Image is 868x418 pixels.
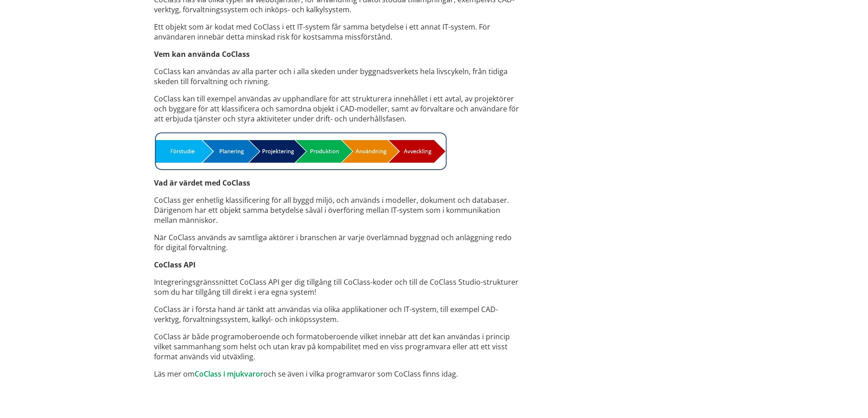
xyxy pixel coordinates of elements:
p: CoClass är både programoberoende och formatoberoende vilket innebär att det kan användas i princi... [154,332,523,362]
p: Läs mer om och se även i vilka programvaror som CoClass finns idag. [154,369,523,379]
p: Ett objekt som är kodat med CoClass i ett IT-system får samma betydelse i ett annat IT-system. Fö... [154,22,523,42]
strong: CoClass API [154,260,195,270]
p: När CoClass används av samtliga aktörer i branschen är varje överlämnad byggnad och anläggning re... [154,232,523,252]
strong: Vad är värdet med CoClass [154,178,250,188]
strong: Vem kan använda CoClass [154,49,250,59]
p: Integreringsgränssnittet CoClass API ger dig tillgång till CoClass-koder och till de CoClass Stud... [154,277,523,297]
p: CoClass kan användas av alla parter och i alla skeden under byggnadsverkets hela livscykeln, från... [154,66,523,86]
p: CoClass kan till exempel användas av upphandlare för att strukturera innehållet i ett avtal, av p... [154,94,523,124]
img: Skede_ProcessbildCoClass.jpg [154,131,447,171]
p: CoClass är i första hand är tänkt att användas via olika applikationer och IT-system, till exempe... [154,304,523,324]
p: CoClass ger enhetlig klassificering för all byggd miljö, och används i modeller, dokument och dat... [154,195,523,225]
a: CoClass i mjukvaror [195,369,263,379]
